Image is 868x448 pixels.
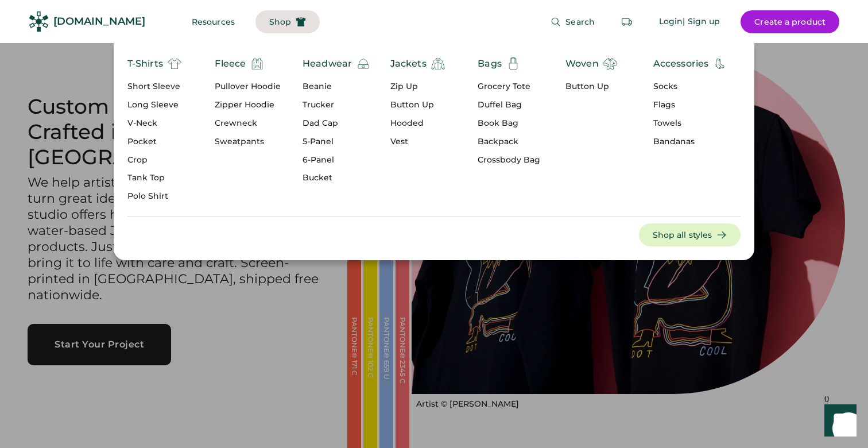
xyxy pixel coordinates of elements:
div: Vest [390,136,445,148]
div: Beanie [303,81,370,92]
div: Crewneck [215,118,281,129]
div: Headwear [303,57,352,71]
div: Sweatpants [215,136,281,148]
button: Resources [178,10,249,33]
div: Long Sleeve [127,99,181,111]
div: Button Up [565,81,617,92]
div: Bandanas [653,136,727,148]
div: Accessories [653,57,709,71]
div: [DOMAIN_NAME] [53,14,145,29]
div: Bucket [303,172,370,184]
div: Tank Top [127,172,181,184]
div: T-Shirts [127,57,163,71]
div: Polo Shirt [127,191,181,202]
img: shirt.svg [603,57,617,71]
button: Shop all styles [639,223,741,246]
span: Search [565,18,595,26]
div: Crop [127,155,181,166]
div: Woven [565,57,599,71]
div: Socks [653,81,727,92]
img: t-shirt%20%282%29.svg [168,57,181,71]
div: Crossbody Bag [478,155,540,166]
div: Button Up [390,99,445,111]
div: Short Sleeve [127,81,181,92]
div: | Sign up [683,16,720,28]
div: Bags [478,57,502,71]
div: 5-Panel [303,136,370,148]
img: accessories-ab-01.svg [713,57,727,71]
span: Shop [269,18,291,26]
div: Hooded [390,118,445,129]
div: Jackets [390,57,427,71]
img: Totebag-01.svg [506,57,520,71]
img: Rendered Logo - Screens [29,11,49,32]
div: Pullover Hoodie [215,81,281,92]
div: Zip Up [390,81,445,92]
div: Duffel Bag [478,99,540,111]
img: beanie.svg [356,57,370,71]
iframe: Front Chat [813,396,863,446]
div: Book Bag [478,118,540,129]
div: Pocket [127,136,181,148]
img: hoodie.svg [250,57,264,71]
div: Trucker [303,99,370,111]
div: Dad Cap [303,118,370,129]
button: Retrieve an order [615,10,638,33]
div: Flags [653,99,727,111]
div: Fleece [215,57,246,71]
div: Login [659,16,683,28]
button: Search [537,10,609,33]
div: Backpack [478,136,540,148]
div: Zipper Hoodie [215,99,281,111]
button: Shop [255,10,320,33]
div: Towels [653,118,727,129]
div: Grocery Tote [478,81,540,92]
div: 6-Panel [303,155,370,166]
button: Create a product [741,10,839,33]
div: V-Neck [127,118,181,129]
img: jacket%20%281%29.svg [431,57,445,71]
